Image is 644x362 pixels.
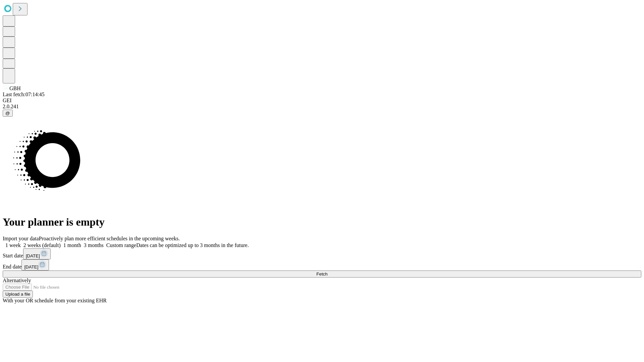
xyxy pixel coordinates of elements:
[3,236,39,241] span: Import your data
[136,242,249,248] span: Dates can be optimized up to 3 months in the future.
[3,259,641,270] div: End date
[106,242,136,248] span: Custom range
[3,291,33,298] button: Upload a file
[5,111,10,116] span: @
[3,92,45,97] span: Last fetch: 07:14:45
[23,242,61,248] span: 2 weeks (default)
[3,104,641,110] div: 2.0.241
[39,236,180,241] span: Proactively plan more efficient schedules in the upcoming weeks.
[3,110,13,117] button: @
[3,248,641,259] div: Start date
[3,298,107,303] span: With your OR schedule from your existing EHR
[24,264,38,269] span: [DATE]
[3,98,641,104] div: GEI
[316,271,327,277] span: Fetch
[3,270,641,278] button: Fetch
[3,216,641,228] h1: Your planner is empty
[63,242,81,248] span: 1 month
[23,248,51,259] button: [DATE]
[26,253,40,258] span: [DATE]
[5,242,21,248] span: 1 week
[9,85,21,91] span: GBH
[3,278,31,283] span: Alternatively
[84,242,104,248] span: 3 months
[21,259,49,270] button: [DATE]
